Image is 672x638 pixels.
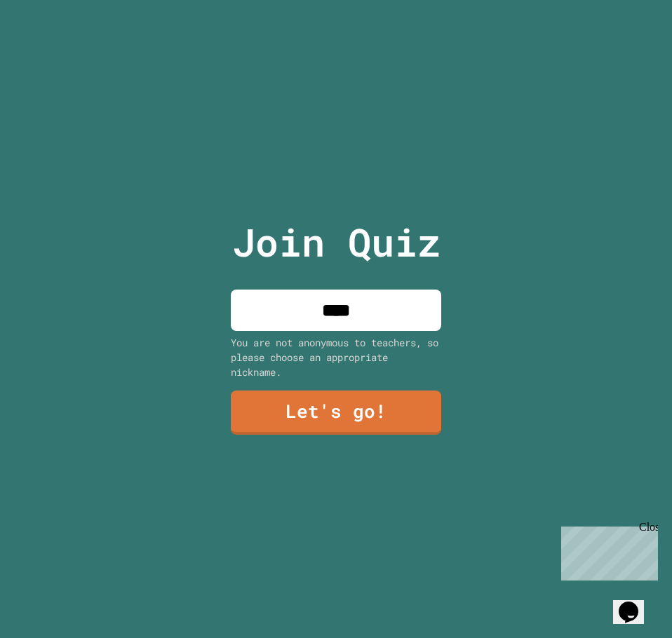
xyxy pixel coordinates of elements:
[232,213,441,271] p: Join Quiz
[231,391,441,435] a: Let's go!
[6,6,97,89] div: Chat with us now!Close
[613,582,658,624] iframe: chat widget
[556,521,658,581] iframe: chat widget
[231,335,441,379] div: You are not anonymous to teachers, so please choose an appropriate nickname.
